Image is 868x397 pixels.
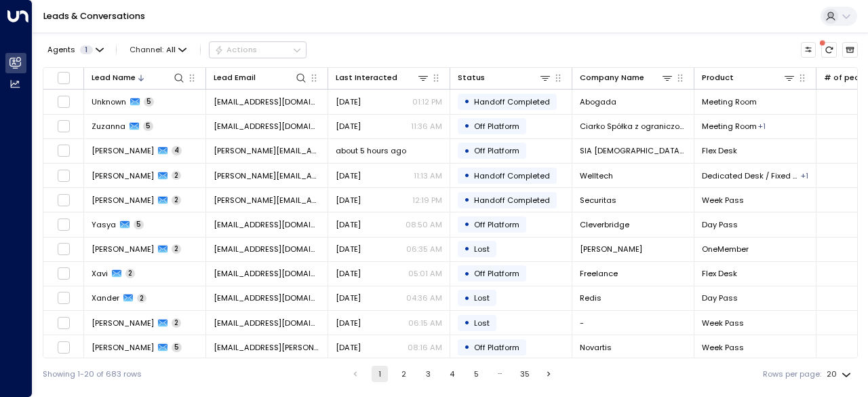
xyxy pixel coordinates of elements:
span: Unknown [92,96,126,107]
div: Week Pass [758,121,766,132]
span: evabogada@gmail.com [214,96,320,107]
span: xcoll.montfulleda@gmail.com [214,268,320,279]
nav: pagination navigation [347,366,557,382]
span: 4 [172,146,182,155]
span: Wilson Jr [92,318,154,328]
div: • [464,314,470,332]
span: Ciarko Spółka z ograniczoną odpowiedzialnością DESIGN Sp. K. [580,121,686,132]
span: Off Platform [474,121,519,132]
div: Last Interacted [336,71,429,84]
span: Mar 12, 2025 [336,96,361,107]
span: will.foley@novartis.com [214,342,320,353]
span: Off Platform [474,342,519,353]
span: zziarko@ciarkoip.pl [214,121,320,132]
span: xander.vinogradov@gmail.com [214,292,320,303]
button: Archived Leads [842,42,858,58]
div: • [464,215,470,233]
div: • [464,142,470,160]
div: • [464,240,470,258]
span: Freelance [580,268,618,279]
span: 2 [137,294,146,303]
span: Mar 21, 2025 [336,121,361,132]
span: Toggle select row [57,144,71,157]
span: 5 [144,97,154,107]
span: Feb 06, 2025 [336,170,361,181]
p: 05:01 AM [408,268,442,279]
span: 2 [172,244,181,254]
button: Actions [209,41,307,58]
span: Jun 12, 2025 [336,292,361,303]
span: Day Pass [702,292,738,303]
a: Leads & Conversations [43,10,145,22]
div: • [464,117,470,135]
span: stepanenko.lisa@gmail.com [214,195,320,206]
p: 11:13 AM [414,170,442,181]
p: 11:36 AM [411,121,442,132]
button: Go to page 3 [420,366,436,382]
span: Dedicated Desk / Fixed Desk [702,170,800,181]
div: • [464,92,470,111]
span: Toggle select row [57,291,71,305]
span: Day Pass [702,219,738,230]
span: Toggle select row [57,267,71,280]
span: Off Platform [474,268,519,279]
span: 2 [172,171,181,181]
span: Lost [474,318,490,328]
div: Last Interacted [336,71,397,84]
div: Status [458,71,485,84]
button: Go to next page [540,366,557,382]
span: Off Platform [474,145,519,156]
span: Toggle select row [57,193,71,207]
span: 2 [125,269,135,278]
span: Abogada [580,96,616,107]
span: Agents [47,46,75,54]
button: Go to page 4 [444,366,460,382]
p: 08:50 AM [406,219,442,230]
button: Customize [801,42,816,58]
span: Yuliia Odajiu [92,170,154,181]
span: Off Platform [474,219,519,230]
div: … [492,366,509,382]
span: Flex Desk [702,268,737,279]
span: There are new threads available. Refresh the grid to view the latest updates. [821,42,837,58]
span: Yassir Aouladalhadj [92,244,154,254]
span: 2 [172,318,181,328]
span: 5 [143,121,153,131]
div: • [464,166,470,185]
span: Toggle select row [57,169,71,183]
span: Toggle select all [57,71,71,85]
span: Apr 23, 2025 [336,318,361,328]
span: 5 [134,220,144,229]
button: Go to page 35 [517,366,533,382]
button: Agents1 [43,42,107,57]
span: May 19, 2025 [336,219,361,230]
div: Showing 1-20 of 683 rows [43,368,142,380]
span: 1 [80,45,93,54]
p: 06:15 AM [408,318,442,328]
span: Toggle select row [57,218,71,231]
span: Week Pass [702,342,744,353]
span: Securitas [580,195,616,206]
span: Week Pass [702,195,744,206]
div: Company Name [580,71,673,84]
div: Product [702,71,795,84]
p: 08:16 AM [408,342,442,353]
div: • [464,265,470,283]
span: Aug 29, 2025 [336,268,361,279]
span: Yuliya.odajiu@welltech.com [214,170,320,181]
div: Product [702,71,734,84]
span: Redis [580,292,601,303]
button: Channel:All [125,42,191,57]
span: Yassir Aouladalhadj [580,244,642,254]
span: Week Pass [702,318,744,328]
button: Go to page 5 [468,366,484,382]
span: Handoff Completed [474,170,550,181]
span: Xander [92,292,119,303]
button: page 1 [372,366,388,382]
span: Xavi [92,268,108,279]
span: SIA Latvian Heroes [580,145,686,156]
button: Go to page 2 [396,366,412,382]
div: Lead Name [92,71,185,84]
span: Meeting Room [702,96,757,107]
div: Flex Desk [801,170,808,181]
